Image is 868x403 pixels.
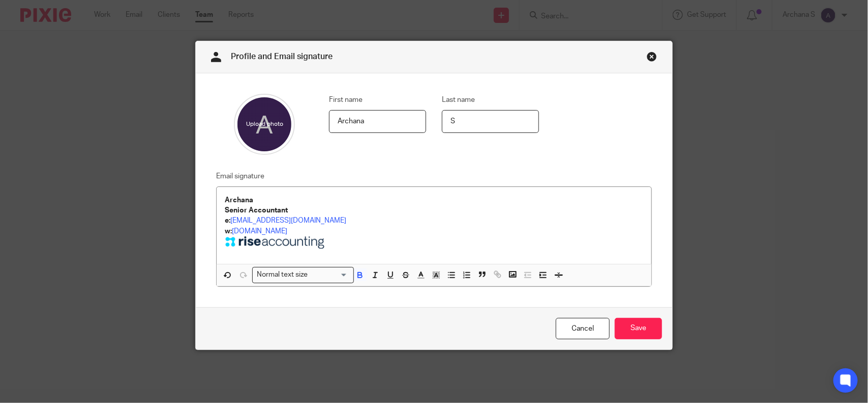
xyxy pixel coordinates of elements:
strong: e: [225,217,230,224]
strong: Senior Accountant [225,207,288,214]
span: Profile and Email signature [231,52,333,61]
span: Normal text size [255,270,310,280]
input: Search for option [311,270,348,280]
label: Email signature [216,171,264,181]
strong: w: [225,228,232,235]
label: First name [329,95,363,105]
a: [EMAIL_ADDRESS][DOMAIN_NAME] [230,217,346,224]
input: Save [615,318,662,340]
label: Last name [442,95,475,105]
a: [DOMAIN_NAME] [232,228,287,235]
strong: Archana [225,197,253,204]
a: Cancel [556,318,610,340]
img: Image [225,236,326,249]
div: Search for option [252,267,354,283]
a: Close this dialog window [647,51,657,65]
